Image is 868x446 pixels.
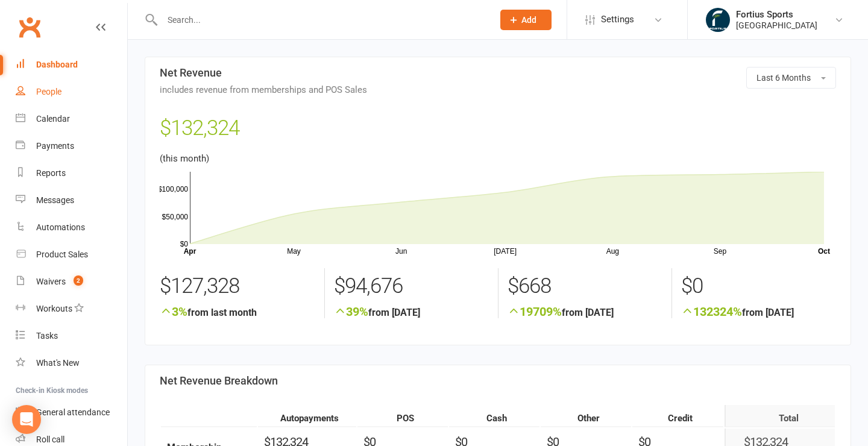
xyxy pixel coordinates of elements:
input: Search... [159,11,485,28]
span: 39% [334,304,368,319]
span: Settings [601,6,634,33]
div: Calendar [36,114,70,124]
span: 19709% [508,304,562,319]
h3: Net Revenue [160,67,836,95]
span: includes revenue from memberships and POS Sales [160,85,836,95]
th: Autopayments [258,405,356,427]
a: Automations [16,214,127,241]
a: Tasks [16,322,127,350]
h3: Net Revenue Breakdown [160,375,836,387]
div: Workouts [36,304,72,313]
a: What's New [16,350,127,377]
strong: from last month [160,304,315,318]
div: $668 [508,268,662,304]
button: Add [500,10,552,30]
div: $94,676 [334,268,489,304]
span: Add [521,15,536,25]
div: Product Sales [36,250,88,259]
th: POS [357,405,448,427]
div: Automations [36,222,85,232]
div: People [36,87,61,96]
div: Tasks [36,331,58,341]
div: Waivers [36,277,66,286]
span: 2 [74,275,83,286]
a: General attendance kiosk mode [16,399,127,426]
div: Roll call [36,435,64,444]
a: Messages [16,187,127,214]
div: $127,328 [160,268,315,304]
img: thumb_image1743802567.png [706,8,730,32]
div: $132,324 [160,111,836,151]
a: Dashboard [16,51,127,78]
th: Cash [449,405,539,427]
th: Credit [632,405,723,427]
a: Waivers 2 [16,268,127,295]
div: Messages [36,195,74,205]
th: Other [541,405,631,427]
div: Open Intercom Messenger [12,405,41,434]
div: (this month) [160,111,836,256]
span: Last 6 Months [756,73,811,83]
strong: from [DATE] [681,304,836,318]
a: Workouts [16,295,127,322]
div: Fortius Sports [736,9,817,20]
a: Payments [16,133,127,160]
div: [GEOGRAPHIC_DATA] [736,20,817,31]
div: What's New [36,358,80,368]
a: Calendar [16,105,127,133]
div: General attendance [36,407,110,417]
th: Total [725,405,835,427]
a: People [16,78,127,105]
a: Reports [16,160,127,187]
span: 132324% [681,304,742,319]
span: 3% [160,304,187,319]
a: Product Sales [16,241,127,268]
div: $0 [681,268,836,304]
strong: from [DATE] [334,304,489,318]
button: Last 6 Months [746,67,836,89]
a: Clubworx [14,12,45,42]
div: Payments [36,141,74,151]
div: Dashboard [36,60,78,69]
div: Reports [36,168,66,178]
strong: from [DATE] [508,304,662,318]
